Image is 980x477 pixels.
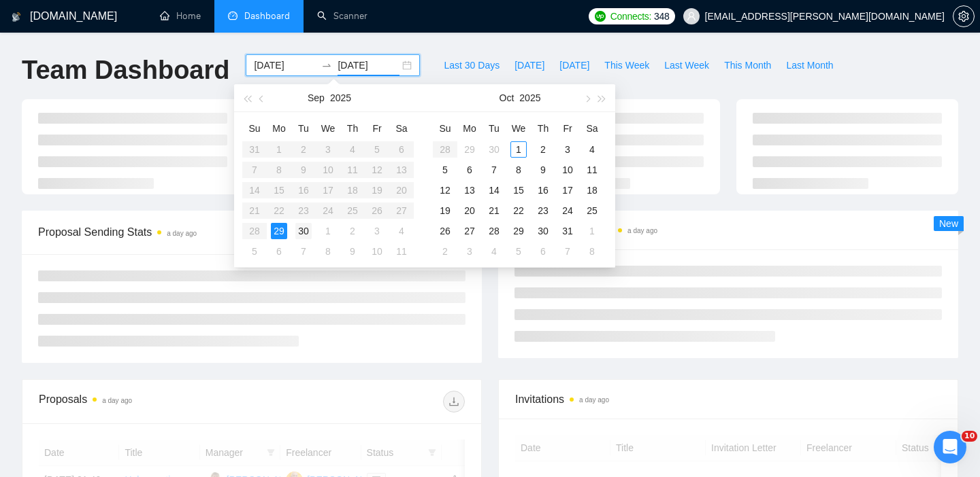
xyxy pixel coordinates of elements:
[457,200,482,221] td: 2025-10-20
[482,241,506,262] td: 2025-11-04
[437,243,453,260] div: 2
[321,60,332,71] span: swap-right
[340,221,365,241] td: 2025-10-02
[486,243,502,260] div: 4
[519,84,540,111] button: 2025
[321,60,332,71] span: to
[267,241,291,262] td: 2025-10-06
[506,200,531,221] td: 2025-10-22
[365,221,389,241] td: 2025-10-03
[580,241,604,262] td: 2025-11-08
[457,160,482,180] td: 2025-10-06
[786,58,833,73] span: Last Month
[506,241,531,262] td: 2025-11-05
[160,10,201,22] a: homeHome
[242,118,267,139] th: Su
[344,243,361,260] div: 9
[580,118,604,139] th: Sa
[365,241,389,262] td: 2025-10-10
[506,221,531,241] td: 2025-10-29
[39,391,252,412] div: Proposals
[535,223,551,239] div: 30
[654,9,669,24] span: 348
[604,58,649,73] span: This Week
[486,162,502,178] div: 7
[510,223,527,239] div: 29
[291,241,316,262] td: 2025-10-07
[486,141,502,158] div: 30
[482,160,506,180] td: 2025-10-07
[486,223,502,239] div: 28
[369,223,385,239] div: 3
[254,58,316,73] input: Start date
[555,139,580,160] td: 2025-10-03
[507,54,552,76] button: [DATE]
[22,54,229,86] h1: Team Dashboard
[344,223,361,239] div: 2
[457,221,482,241] td: 2025-10-27
[316,221,340,241] td: 2025-10-01
[939,218,958,229] span: New
[433,200,457,221] td: 2025-10-19
[291,118,316,139] th: Tu
[433,180,457,200] td: 2025-10-12
[962,431,977,442] span: 10
[461,223,478,239] div: 27
[657,54,717,76] button: Last Week
[559,223,576,239] div: 31
[559,162,576,178] div: 10
[338,58,399,73] input: End date
[437,162,453,178] div: 5
[531,241,555,262] td: 2025-11-06
[584,243,600,260] div: 8
[934,431,966,463] iframe: Intercom live chat
[457,139,482,160] td: 2025-09-29
[506,139,531,160] td: 2025-10-01
[228,11,238,20] span: dashboard
[461,182,478,198] div: 13
[433,221,457,241] td: 2025-10-26
[724,58,771,73] span: This Month
[316,241,340,262] td: 2025-10-08
[559,202,576,219] div: 24
[320,243,336,260] div: 8
[552,54,597,76] button: [DATE]
[393,243,410,260] div: 11
[510,243,527,260] div: 5
[531,180,555,200] td: 2025-10-16
[580,139,604,160] td: 2025-10-04
[482,200,506,221] td: 2025-10-21
[461,202,478,219] div: 20
[365,118,389,139] th: Fr
[535,162,551,178] div: 9
[482,118,506,139] th: Tu
[510,141,527,158] div: 1
[580,200,604,221] td: 2025-10-25
[953,5,975,27] button: setting
[457,118,482,139] th: Mo
[531,221,555,241] td: 2025-10-30
[595,11,606,22] img: upwork-logo.png
[457,241,482,262] td: 2025-11-03
[610,9,651,24] span: Connects:
[267,118,291,139] th: Mo
[295,223,312,239] div: 30
[717,54,779,76] button: This Month
[580,160,604,180] td: 2025-10-11
[369,243,385,260] div: 10
[584,182,600,198] div: 18
[242,241,267,262] td: 2025-10-05
[436,54,507,76] button: Last 30 Days
[271,223,287,239] div: 29
[461,243,478,260] div: 3
[433,160,457,180] td: 2025-10-05
[482,139,506,160] td: 2025-09-30
[317,10,367,22] a: searchScanner
[482,180,506,200] td: 2025-10-14
[340,241,365,262] td: 2025-10-09
[555,241,580,262] td: 2025-11-07
[584,223,600,239] div: 1
[559,243,576,260] div: 7
[687,12,696,21] span: user
[535,182,551,198] div: 16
